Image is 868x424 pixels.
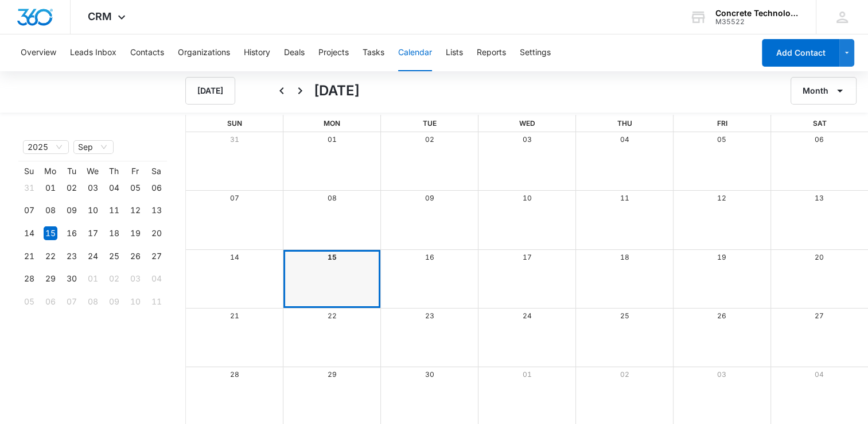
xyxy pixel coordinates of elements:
button: Settings [520,34,551,71]
td: 2025-10-05 [18,290,40,313]
td: 2025-09-08 [40,199,61,222]
div: 05 [129,181,142,195]
a: 24 [523,311,532,320]
th: We [82,166,103,176]
div: 07 [22,203,36,217]
button: [DATE] [185,77,235,105]
div: 11 [150,295,164,309]
button: History [244,34,270,71]
a: 25 [620,311,629,320]
div: 30 [65,272,79,286]
td: 2025-10-03 [124,268,146,291]
a: 07 [230,194,239,202]
td: 2025-09-21 [18,245,40,268]
a: 02 [620,370,629,379]
div: 24 [86,249,100,263]
a: 01 [328,135,337,144]
td: 2025-10-08 [82,290,103,313]
div: account id [715,18,799,26]
div: 15 [44,226,57,240]
td: 2025-09-30 [61,268,82,291]
span: Tue [423,119,437,128]
div: 01 [86,272,100,286]
div: 08 [44,203,57,217]
span: Sun [227,119,242,128]
a: 19 [717,253,726,261]
td: 2025-09-23 [61,245,82,268]
a: 30 [425,370,434,379]
div: 02 [107,272,121,286]
span: Fri [717,119,727,128]
a: 06 [815,135,824,144]
a: 11 [620,194,629,202]
span: Mon [324,119,340,128]
div: 06 [44,295,57,309]
div: 11 [107,203,121,217]
div: 23 [65,249,79,263]
th: Tu [61,166,82,176]
td: 2025-09-17 [82,222,103,245]
a: 28 [230,370,239,379]
td: 2025-09-24 [82,245,103,268]
a: 05 [717,135,726,144]
td: 2025-09-09 [61,199,82,222]
td: 2025-09-12 [124,199,146,222]
button: Next [291,82,309,100]
span: Sat [813,119,827,128]
button: Tasks [363,34,384,71]
a: 17 [523,253,532,261]
span: Wed [519,119,535,128]
td: 2025-09-27 [146,245,167,268]
div: 12 [129,203,142,217]
div: 28 [22,272,36,286]
button: Lists [446,34,463,71]
div: 19 [129,226,142,240]
div: 05 [22,295,36,309]
td: 2025-09-29 [40,268,61,291]
td: 2025-09-04 [103,176,124,199]
div: 18 [107,226,121,240]
button: Reports [477,34,506,71]
th: Su [18,166,40,176]
div: 04 [107,181,121,195]
div: 09 [107,295,121,309]
a: 31 [230,135,239,144]
button: Leads Inbox [70,34,116,71]
a: 10 [523,194,532,202]
div: 01 [44,181,57,195]
td: 2025-09-25 [103,245,124,268]
a: 29 [328,370,337,379]
th: Fr [124,166,146,176]
div: 21 [22,249,36,263]
button: Back [273,82,291,100]
td: 2025-09-15 [40,222,61,245]
th: Th [103,166,124,176]
td: 2025-09-26 [124,245,146,268]
span: CRM [88,10,112,22]
a: 20 [815,253,824,261]
a: 27 [815,311,824,320]
button: Add Contact [762,39,839,67]
td: 2025-10-09 [103,290,124,313]
td: 2025-08-31 [18,176,40,199]
div: 16 [65,226,79,240]
div: 22 [44,249,57,263]
div: 25 [107,249,121,263]
div: 03 [129,272,142,286]
div: 29 [44,272,57,286]
th: Sa [146,166,167,176]
div: 13 [150,203,164,217]
td: 2025-09-05 [124,176,146,199]
a: 12 [717,194,726,202]
td: 2025-10-01 [82,268,103,291]
div: account name [715,9,799,18]
div: 26 [129,249,142,263]
span: Sep [78,141,109,153]
a: 04 [620,135,629,144]
a: 04 [815,370,824,379]
div: 27 [150,249,164,263]
td: 2025-09-10 [82,199,103,222]
div: 02 [65,181,79,195]
a: 21 [230,311,239,320]
td: 2025-09-18 [103,222,124,245]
